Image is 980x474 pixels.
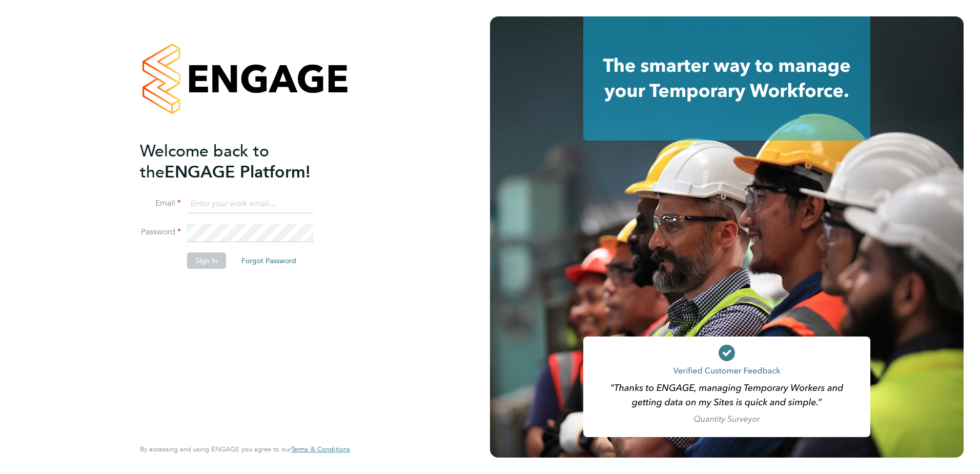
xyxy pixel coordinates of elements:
[140,141,340,183] h2: ENGAGE Platform!
[291,445,350,453] a: Terms & Conditions
[187,252,226,269] button: Sign In
[140,445,350,453] span: By accessing and using ENGAGE you agree to our
[291,445,350,453] span: Terms & Conditions
[140,141,269,182] span: Welcome back to the
[187,195,314,213] input: Enter your work email...
[233,252,304,269] button: Forgot Password
[140,227,181,238] label: Password
[140,198,181,209] label: Email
